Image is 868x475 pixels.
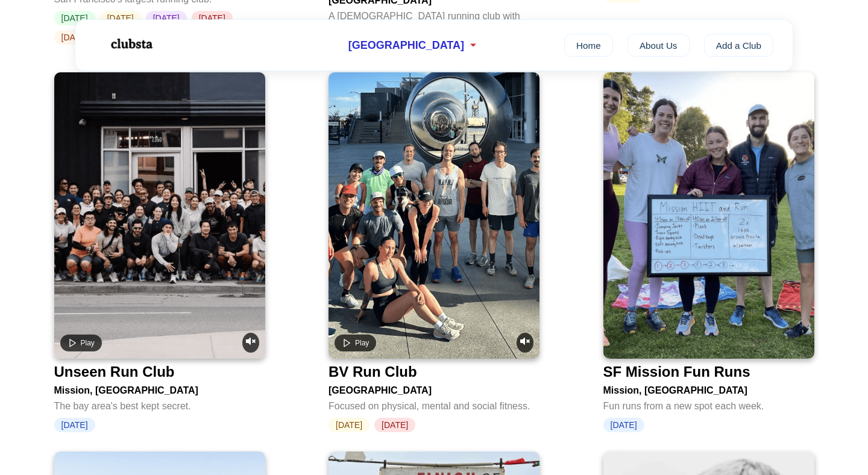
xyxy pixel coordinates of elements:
[329,363,417,380] div: BV Run Club
[54,363,175,380] div: Unseen Run Club
[329,418,370,432] span: [DATE]
[517,333,533,353] button: Unmute video
[95,29,167,59] img: Logo
[329,396,539,412] div: Focused on physical, mental and social fitness.
[54,380,265,396] div: Mission, [GEOGRAPHIC_DATA]
[627,34,690,57] a: About Us
[374,418,415,432] span: [DATE]
[54,396,265,412] div: The bay area's best kept secret.
[603,380,814,396] div: Mission, [GEOGRAPHIC_DATA]
[329,72,539,432] a: Play videoUnmute videoBV Run Club[GEOGRAPHIC_DATA]Focused on physical, mental and social fitness....
[60,335,102,351] button: Play video
[603,418,644,432] span: [DATE]
[564,34,613,57] a: Home
[348,39,464,52] span: [GEOGRAPHIC_DATA]
[329,380,539,396] div: [GEOGRAPHIC_DATA]
[242,333,259,353] button: Unmute video
[704,34,774,57] a: Add a Club
[81,339,95,347] span: Play
[54,72,265,432] a: Play videoUnmute videoUnseen Run ClubMission, [GEOGRAPHIC_DATA]The bay area's best kept secret.[D...
[603,72,814,432] a: SF Mission Fun RunsSF Mission Fun RunsMission, [GEOGRAPHIC_DATA]Fun runs from a new spot each wee...
[603,72,814,359] img: SF Mission Fun Runs
[335,335,376,351] button: Play video
[603,363,750,380] div: SF Mission Fun Runs
[54,418,95,432] span: [DATE]
[603,396,814,412] div: Fun runs from a new spot each week.
[355,339,369,347] span: Play
[329,6,539,33] div: A [DEMOGRAPHIC_DATA] running club with coffee and treats.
